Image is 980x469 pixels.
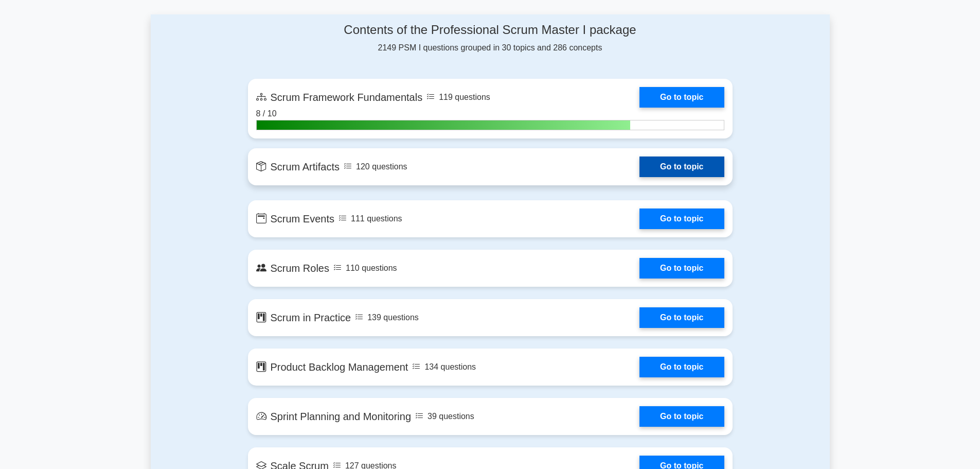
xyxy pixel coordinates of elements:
a: Go to topic [639,157,724,177]
a: Go to topic [639,87,724,108]
div: 2149 PSM I questions grouped in 30 topics and 286 concepts [248,23,733,54]
a: Go to topic [639,357,724,377]
a: Go to topic [639,307,724,328]
a: Go to topic [639,258,724,279]
a: Go to topic [639,406,724,427]
h4: Contents of the Professional Scrum Master I package [248,23,733,38]
a: Go to topic [639,209,724,229]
